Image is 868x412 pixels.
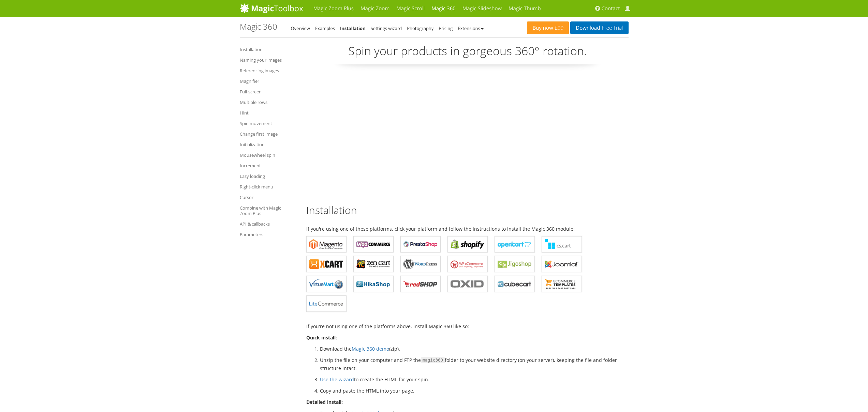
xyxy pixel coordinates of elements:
b: Magic 360 for ecommerce Templates [545,279,579,289]
a: DownloadFree Trial [570,21,628,34]
a: Lazy loading [240,172,296,180]
li: Download the (zip). [320,345,629,353]
strong: Quick install: [306,334,337,341]
p: If you're not using one of the platforms above, install Magic 360 like so: [306,322,629,330]
b: Magic 360 for WooCommerce [356,239,391,249]
span: Contact [602,5,620,12]
a: Magic 360 for CS-Cart [542,236,582,253]
a: Installation [240,45,296,54]
li: to create the HTML for your spin. [320,376,629,383]
b: Magic 360 for Joomla [545,259,579,269]
p: If you're using one of these platforms, click your platform and follow the instructions to instal... [306,225,629,233]
a: Parameters [240,230,296,239]
a: Magic 360 for LiteCommerce [306,295,347,312]
a: Magic 360 for Zen Cart [353,256,394,272]
a: Overview [291,25,310,31]
span: £99 [553,25,564,31]
a: Magic 360 for CubeCart [495,276,535,292]
a: Naming your images [240,56,296,64]
a: Magic 360 for VirtueMart [306,276,347,292]
h1: Magic 360 [240,22,277,31]
b: Magic 360 for Jigoshop [498,259,532,269]
li: Unzip the file on your computer and FTP the folder to your website directory (on your server), ke... [320,356,629,372]
b: Magic 360 for X-Cart [309,259,343,269]
b: Magic 360 for VirtueMart [309,279,343,289]
a: Magic 360 for Joomla [542,256,582,272]
a: Cursor [240,193,296,201]
a: Magic 360 for X-Cart [306,256,347,272]
b: Magic 360 for CubeCart [498,279,532,289]
h2: Installation [306,204,629,218]
a: Magic 360 for Jigoshop [495,256,535,272]
b: Magic 360 for WP e-Commerce [451,259,485,269]
a: Magic 360 for OXID [447,276,488,292]
a: Spin movement [240,119,296,127]
a: Right-click menu [240,183,296,191]
a: Settings wizard [371,25,402,31]
a: Magic 360 for PrestaShop [400,236,441,253]
a: Increment [240,162,296,170]
a: Magic 360 for redSHOP [400,276,441,292]
a: Magic 360 for WooCommerce [353,236,394,253]
a: Extensions [458,25,483,31]
b: Magic 360 for HikaShop [356,279,391,289]
li: Copy and paste the HTML into your page. [320,387,629,395]
a: API & callbacks [240,220,296,228]
b: Magic 360 for redSHOP [403,279,438,289]
a: Installation [340,25,366,31]
b: Magic 360 for Magento [309,239,343,249]
b: Magic 360 for PrestaShop [403,239,438,249]
a: Magic 360 for OpenCart [495,236,535,253]
a: Photography [407,25,433,31]
img: MagicToolbox.com - Image tools for your website [240,3,303,13]
a: Multiple rows [240,98,296,106]
a: Magic 360 for HikaShop [353,276,394,292]
a: Mousewheel spin [240,151,296,159]
span: Free Trial [600,25,623,31]
span: magic360 [421,357,445,363]
a: Magic 360 demo [352,346,389,352]
a: Magic 360 for WordPress [400,256,441,272]
a: Hint [240,109,296,117]
b: Magic 360 for Zen Cart [356,259,391,269]
a: Magic 360 for WP e-Commerce [447,256,488,272]
a: Magic 360 for Magento [306,236,347,253]
b: Magic 360 for OpenCart [498,239,532,249]
b: Magic 360 for Shopify [451,239,485,249]
a: Initialization [240,140,296,149]
a: Magic 360 for Shopify [447,236,488,253]
a: Change first image [240,130,296,138]
a: Combine with Magic Zoom Plus [240,204,296,217]
a: Magic 360 for ecommerce Templates [542,276,582,292]
p: Spin your products in gorgeous 360° rotation. [306,43,629,64]
b: Magic 360 for OXID [451,279,485,289]
a: Examples [315,25,335,31]
a: Pricing [439,25,453,31]
strong: Detailed install: [306,399,343,405]
b: Magic 360 for WordPress [403,259,438,269]
a: Use the wizard [320,376,354,383]
b: Magic 360 for LiteCommerce [309,299,343,309]
a: Magnifier [240,77,296,85]
b: Magic 360 for CS-Cart [545,239,579,249]
a: Buy now£99 [527,21,569,34]
a: Referencing images [240,66,296,75]
a: Full-screen [240,88,296,96]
